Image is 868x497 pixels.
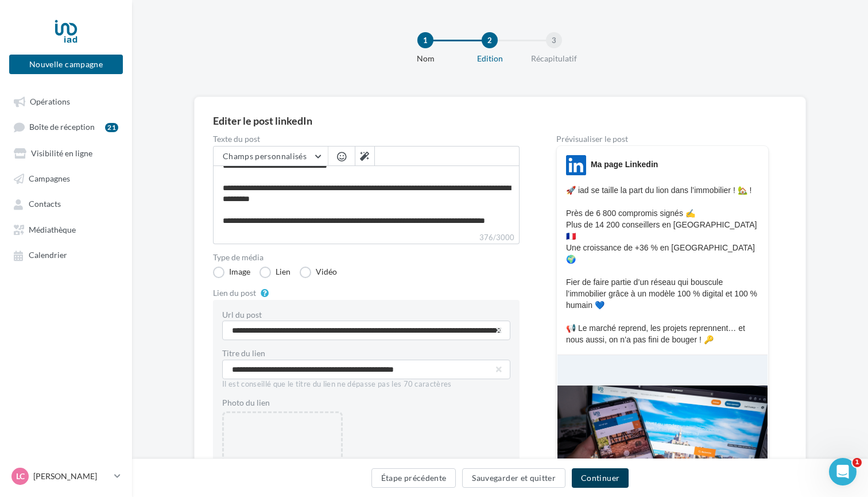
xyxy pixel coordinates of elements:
[566,184,759,345] p: 🚀 iad se taille la part du lion dans l’immobilier ! 🏡 ! Près de 6 800 compromis signés ✍️ Plus de...
[7,193,125,214] a: Contacts
[371,468,456,488] button: Étape précédente
[213,115,787,126] div: Editer le post linkedIn
[462,468,565,488] button: Sauvegarder et quitter
[222,379,510,390] div: Il est conseillé que le titre du lien ne dépasse pas les 70 caractères
[7,244,125,265] a: Calendrier
[16,471,25,482] span: LC
[29,225,76,234] span: Médiathèque
[223,151,307,161] span: Champs personnalisés
[9,465,123,487] a: LC [PERSON_NAME]
[517,53,591,64] div: Récapitulatif
[7,219,125,240] a: Médiathèque
[29,122,95,132] span: Boîte de réception
[852,458,862,467] span: 1
[222,311,262,319] label: Url du post
[213,232,520,244] label: 376/3000
[222,399,343,407] label: Photo du lien
[213,267,250,278] label: Image
[482,32,498,48] div: 2
[213,135,520,143] label: Texte du post
[389,53,462,64] div: Nom
[453,53,526,64] div: Edition
[300,267,337,278] label: Vidéo
[213,289,256,297] label: Lien du post
[7,142,125,163] a: Visibilité en ligne
[572,468,629,488] button: Continuer
[556,135,769,143] div: Prévisualiser le post
[591,159,658,170] div: Ma page Linkedin
[33,471,110,482] p: [PERSON_NAME]
[546,32,562,48] div: 3
[29,251,67,260] span: Calendrier
[214,147,328,166] button: Champs personnalisés
[7,168,125,188] a: Campagnes
[29,199,61,209] span: Contacts
[213,253,520,261] label: Type de média
[105,123,118,132] div: 21
[9,55,123,74] button: Nouvelle campagne
[31,148,92,158] span: Visibilité en ligne
[259,267,290,278] label: Lien
[829,458,857,486] iframe: Intercom live chat
[417,32,433,48] div: 1
[7,91,125,111] a: Opérations
[222,349,510,357] label: Titre du lien
[29,174,70,183] span: Campagnes
[7,116,125,137] a: Boîte de réception21
[30,97,70,106] span: Opérations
